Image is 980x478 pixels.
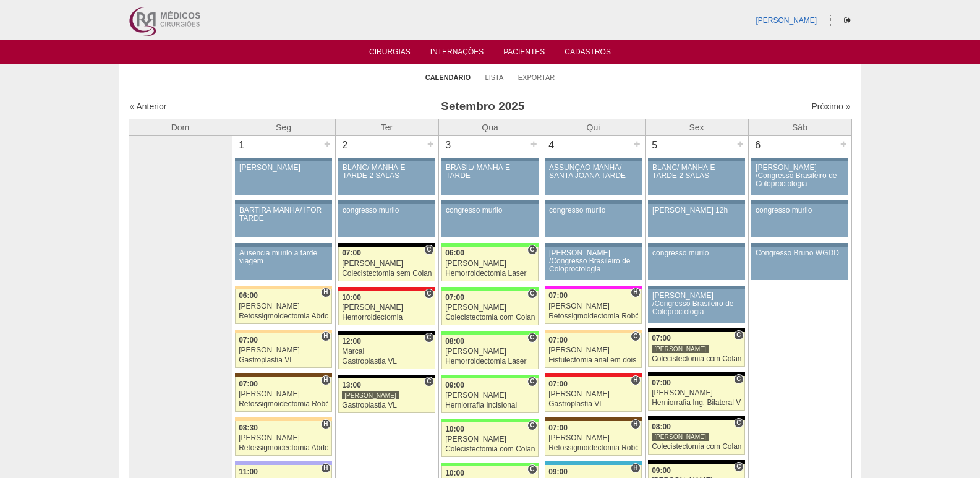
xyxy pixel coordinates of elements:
[751,247,848,280] a: Congresso Bruno WGDD
[652,164,741,180] div: BLANC/ MANHÃ E TARDE 2 SALAS
[445,445,535,453] div: Colecistectomia com Colangiografia VL
[545,461,641,465] div: Key: Neomater
[441,331,538,335] div: Key: Brasil
[652,378,671,387] span: 07:00
[343,207,431,215] div: congresso murilo
[338,243,435,247] div: Key: Blanc
[751,200,848,204] div: Key: Aviso
[424,377,433,386] span: Consultório
[652,432,709,442] div: [PERSON_NAME]
[648,328,744,332] div: Key: Blanc
[645,119,748,135] th: Sex
[321,463,330,473] span: Hospital
[321,419,330,429] span: Hospital
[424,333,433,343] span: Consultório
[548,424,568,432] span: 07:00
[235,286,331,289] div: Key: Bartira
[648,204,744,237] a: [PERSON_NAME] 12h
[445,469,464,477] span: 10:00
[239,164,328,172] div: [PERSON_NAME]
[322,136,333,152] div: +
[445,304,535,312] div: [PERSON_NAME]
[342,260,432,268] div: [PERSON_NAME]
[239,291,258,300] span: 06:00
[239,467,258,476] span: 11:00
[545,286,641,289] div: Key: Pro Matre
[545,421,641,456] a: H 07:00 [PERSON_NAME] Retossigmoidectomia Robótica
[652,466,671,475] span: 09:00
[239,249,328,265] div: Ausencia murilo a tarde viagem
[338,287,435,291] div: Key: Assunção
[343,164,431,180] div: BLANC/ MANHÃ E TARDE 2 SALAS
[527,377,537,386] span: Consultório
[648,161,744,195] a: BLANC/ MANHÃ E TARDE 2 SALAS
[648,420,744,455] a: C 08:00 [PERSON_NAME] Colecistectomia com Colangiografia VL
[445,401,535,409] div: Herniorrafia Incisional
[542,119,645,135] th: Qui
[548,380,568,388] span: 07:00
[441,375,538,378] div: Key: Brasil
[235,330,331,333] div: Key: Bartira
[232,119,335,135] th: Seg
[549,164,637,180] div: ASSUNÇÃO MANHÃ/ SANTA JOANA TARDE
[548,390,638,398] div: [PERSON_NAME]
[302,98,663,116] h3: Setembro 2025
[441,200,538,204] div: Key: Aviso
[648,243,744,247] div: Key: Aviso
[439,136,458,155] div: 3
[735,136,746,152] div: +
[235,373,331,377] div: Key: Santa Joana
[441,291,538,325] a: C 07:00 [PERSON_NAME] Colecistectomia com Colangiografia VL
[342,348,432,356] div: Marcal
[235,333,331,368] a: H 07:00 [PERSON_NAME] Gastroplastia VL
[335,119,438,135] th: Ter
[631,419,640,429] span: Hospital
[321,331,330,341] span: Hospital
[235,200,331,204] div: Key: Aviso
[751,158,848,161] div: Key: Aviso
[342,270,432,278] div: Colecistectomia sem Colangiografia VL
[548,291,568,300] span: 07:00
[338,375,435,378] div: Key: Blanc
[235,204,331,237] a: BARTIRA MANHÃ/ IFOR TARDE
[548,302,638,310] div: [PERSON_NAME]
[235,377,331,412] a: H 07:00 [PERSON_NAME] Retossigmoidectomia Robótica
[648,158,744,161] div: Key: Aviso
[438,119,542,135] th: Qua
[342,391,399,400] div: [PERSON_NAME]
[648,460,744,464] div: Key: Blanc
[548,400,638,408] div: Gastroplastia VL
[235,289,331,324] a: H 06:00 [PERSON_NAME] Retossigmoidectomia Abdominal VL
[235,161,331,195] a: [PERSON_NAME]
[445,381,464,390] span: 09:00
[631,331,640,341] span: Consultório
[652,355,741,363] div: Colecistectomia com Colangiografia VL
[749,136,768,155] div: 6
[235,243,331,247] div: Key: Aviso
[445,314,535,322] div: Colecistectomia com Colangiografia VL
[338,291,435,325] a: C 10:00 [PERSON_NAME] Hemorroidectomia
[527,245,537,255] span: Consultório
[445,425,464,433] span: 10:00
[338,161,435,195] a: BLANC/ MANHÃ E TARDE 2 SALAS
[734,374,743,384] span: Consultório
[369,48,411,58] a: Cirurgias
[235,421,331,456] a: H 08:30 [PERSON_NAME] Retossigmoidectomia Abdominal VL
[445,260,535,268] div: [PERSON_NAME]
[652,399,741,407] div: Herniorrafia Ing. Bilateral VL
[338,158,435,161] div: Key: Aviso
[445,270,535,278] div: Hemorroidectomia Laser
[239,312,328,320] div: Retossigmoidectomia Abdominal VL
[425,136,436,152] div: +
[232,136,252,155] div: 1
[338,331,435,335] div: Key: Blanc
[338,204,435,237] a: congresso murilo
[548,312,638,320] div: Retossigmoidectomia Robótica
[321,375,330,385] span: Hospital
[239,434,328,442] div: [PERSON_NAME]
[548,356,638,364] div: Fistulectomia anal em dois tempos
[425,73,471,82] a: Calendário
[235,247,331,280] a: Ausencia murilo a tarde viagem
[652,443,741,451] div: Colecistectomia com Colangiografia VL
[844,17,851,24] i: Sair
